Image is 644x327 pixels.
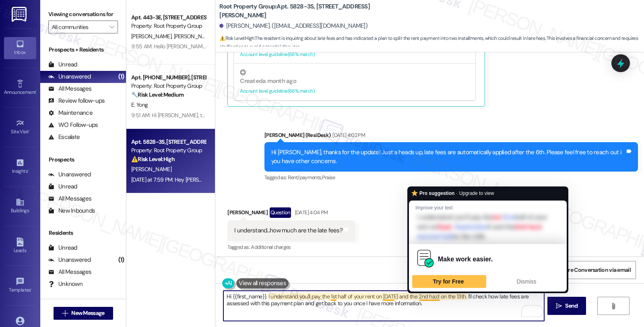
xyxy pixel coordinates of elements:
i:  [62,310,68,317]
div: Hi [PERSON_NAME], thanks for the update! Just a heads up, late fees are automatically applied aft... [271,148,625,166]
div: Tagged as: [264,172,638,183]
div: Unanswered [48,170,91,179]
button: Share Conversation via email [554,261,636,279]
span: New Message [71,309,104,317]
i:  [610,303,616,309]
span: • [36,88,37,94]
a: Site Visit • [4,116,36,138]
span: Rent/payments , [288,174,322,181]
span: • [31,286,32,292]
div: I understand...how much are the late fees? [234,226,343,235]
button: Send [547,297,586,315]
div: Question [270,207,291,217]
div: [DATE] 4:02 PM [330,131,365,139]
div: Maintenance [48,109,93,117]
div: New Inbounds [48,207,95,215]
div: All Messages [48,268,91,276]
div: Property: Root Property Group [131,146,206,155]
a: Templates • [4,275,36,296]
a: Buildings [4,195,36,217]
div: All Messages [48,195,91,203]
div: [PERSON_NAME] (ResiDesk) [264,131,638,142]
strong: 🔧 Risk Level: Medium [131,91,184,98]
span: Send [565,302,578,310]
div: [PERSON_NAME] [227,207,355,220]
strong: ⚠️ Risk Level: High [219,35,254,41]
label: Viewing conversations for [48,8,118,21]
div: Unread [48,60,77,69]
span: Additional charges [251,244,291,250]
div: Unread [48,244,77,252]
i:  [556,303,562,309]
div: Apt. 5828-3S, [STREET_ADDRESS][PERSON_NAME] [131,138,206,146]
div: All Messages [48,85,91,93]
a: Insights • [4,156,36,178]
span: [PERSON_NAME] [174,33,217,40]
span: : The resident is inquiring about late fees and has indicated a plan to split the rent payment in... [219,34,644,52]
span: [PERSON_NAME] [131,33,174,40]
strong: ⚠️ Risk Level: High [131,155,175,163]
i:  [109,24,114,30]
div: Tagged as: [227,241,355,253]
span: E. Yong [131,101,148,108]
span: • [28,167,29,173]
div: Residents [40,229,126,237]
div: Apt. 443-3E, [STREET_ADDRESS] [131,13,206,22]
div: Unanswered [48,256,91,264]
div: Unanswered [48,72,91,81]
span: • [29,128,30,133]
div: Apt. [PHONE_NUMBER], [STREET_ADDRESS] [131,73,206,82]
div: [DATE] 4:04 PM [293,208,328,217]
a: Inbox [4,37,36,59]
span: Share Conversation via email [559,266,631,274]
div: (1) [116,254,126,266]
span: Praise [322,174,335,181]
div: Escalate [48,133,80,141]
div: Unread [48,182,77,191]
span: [PERSON_NAME] [131,166,171,173]
div: Account level guideline ( 66 % match) [240,50,469,59]
div: Unknown [48,280,83,288]
div: [PERSON_NAME]. ([EMAIL_ADDRESS][DOMAIN_NAME]) [219,22,367,30]
input: All communities [52,21,105,33]
div: Prospects + Residents [40,46,126,54]
div: Prospects [40,155,126,164]
div: Created a month ago [240,77,469,85]
img: ResiDesk Logo [12,7,28,22]
b: Root Property Group: Apt. 5828-3S, [STREET_ADDRESS][PERSON_NAME] [219,2,380,20]
textarea: To enrich screen reader interactions, please activate Accessibility in Grammarly extension settings [223,291,544,321]
div: Property: Root Property Group [131,22,206,30]
div: Account level guideline ( 66 % match) [240,87,469,95]
button: New Message [54,307,113,320]
a: Leads [4,235,36,257]
div: [DATE] at 7:59 PM: Hey [PERSON_NAME], we appreciate your text! We'll be back at 11AM to help you ... [131,176,493,183]
div: WO Follow-ups [48,121,98,129]
div: Review follow-ups [48,97,105,105]
div: Property: Root Property Group [131,82,206,90]
div: (1) [116,70,126,83]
